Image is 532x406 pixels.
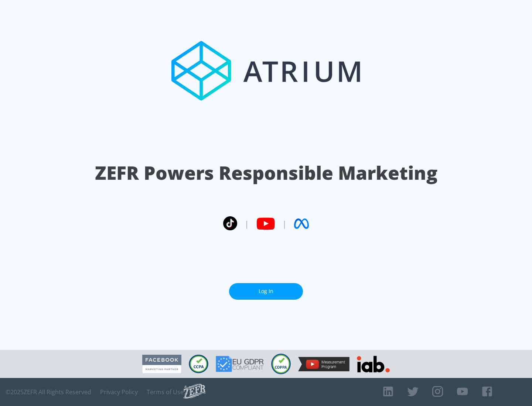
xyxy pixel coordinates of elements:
a: Log In [229,283,303,300]
img: COPPA Compliant [271,354,291,374]
span: | [282,218,287,229]
img: IAB [357,356,390,372]
h1: ZEFR Powers Responsible Marketing [95,160,437,186]
span: | [245,218,249,229]
img: Facebook Marketing Partner [142,355,181,374]
a: Terms of Use [147,388,184,396]
img: CCPA Compliant [189,355,208,373]
a: Privacy Policy [100,388,138,396]
img: YouTube Measurement Program [298,357,349,371]
img: GDPR Compliant [216,356,264,372]
span: © 2025 ZEFR All Rights Reserved [6,388,91,396]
